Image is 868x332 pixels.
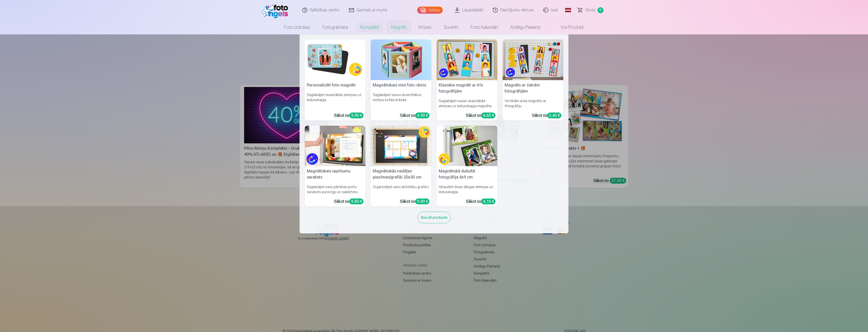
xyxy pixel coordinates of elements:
h5: Magnētiskā dubultā fotogrāfija 6x9 cm [437,166,498,182]
img: Magnēts ar četrām fotogrāfijām [503,39,564,80]
img: Personalizēti foto magnēti [305,39,366,80]
div: See all products [417,212,451,223]
a: See all products [417,214,451,220]
img: Klasiskie magnēti ar trīs fotogrāfijām [437,39,498,80]
div: Sākot no [334,198,364,205]
img: /fa1 [262,2,291,18]
h6: Izbaudiet divas dārgas atmiņas uz ledusskapja [437,182,498,196]
a: Foto izdrukas [278,20,316,34]
h6: Organizējiet savu aktivitāšu grafiku [371,182,432,196]
div: 4,10 € [481,198,496,204]
div: Sākot no [466,113,496,119]
a: Galerija [417,7,443,14]
h5: Magnētiskās nedēļas piezīmes/grafiki 20x30 cm [371,166,432,182]
h5: Magnētiskais mini foto rāmis [371,80,432,90]
a: Magnētiskais iepirkumu sarakstsMagnētiskais iepirkumu sarakstsSaglabājiet savu pārtikas preču sar... [305,126,366,207]
h6: Vertikāls vinila magnēts ar fotogrāfiju [503,96,564,110]
h5: Magnēts ar četrām fotogrāfijām [503,80,564,96]
img: Magnētiskais iepirkumu saraksts [305,126,366,166]
h6: Saglabājiet savas skaistākās atmiņas uz ledusskapja magnēta [437,96,498,110]
a: Magnētiskā dubultā fotogrāfija 6x9 cmMagnētiskā dubultā fotogrāfija 6x9 cmIzbaudiet divas dārgas ... [437,126,498,207]
a: Foto kalendāri [464,20,504,34]
h5: Klasiskie magnēti ar trīs fotogrāfijām [437,80,498,96]
a: Atslēgu piekariņi [504,20,547,34]
img: Magnētiskais mini foto rāmis [371,39,432,80]
div: 4,60 € [481,113,496,118]
a: Personalizēti foto magnētiPersonalizēti foto magnētiSaglabājiet skaistākās atmiņas uz ledusskapja... [305,39,366,121]
a: Magnēts ar četrām fotogrāfijāmMagnēts ar četrām fotogrāfijāmVertikāls vinila magnēts ar fotogrāfi... [503,39,564,121]
span: Grozs [585,7,596,13]
img: Magnētiskās nedēļas piezīmes/grafiki 20x30 cm [371,126,432,166]
h6: Saglabājiet skaistākās atmiņas uz ledusskapja [305,90,366,110]
a: Suvenīri [438,20,464,34]
a: Klasiskie magnēti ar trīs fotogrāfijāmKlasiskie magnēti ar trīs fotogrāfijāmSaglabājiet savas ska... [437,39,498,121]
div: Sākot no [466,198,496,205]
h5: Personalizēti foto magnēti [305,80,366,90]
a: Komplekti [354,20,385,34]
a: Fotogrāmata [316,20,354,34]
a: Visi produkti [547,20,590,34]
h6: Saglabājiet savus iecienītākos mirkļus košās krāsās [371,90,432,110]
div: Sākot no [400,113,430,119]
a: Magnētiskās nedēļas piezīmes/grafiki 20x30 cmMagnētiskās nedēļas piezīmes/grafiki 20x30 cmOrganiz... [371,126,432,207]
h5: Magnētiskais iepirkumu saraksts [305,166,366,182]
span: 0 [598,7,603,13]
div: Sākot no [400,198,430,205]
h6: Saglabājiet savu pārtikas preču sarakstu parocīgu un sakārtotu [305,182,366,196]
a: Magnēti [385,20,412,34]
a: Krūzes [412,20,438,34]
div: Sākot no [532,113,561,119]
a: Magnētiskais mini foto rāmisMagnētiskais mini foto rāmisSaglabājiet savus iecienītākos mirkļus ko... [371,39,432,121]
div: 4,90 € [415,113,430,118]
div: 3,90 € [349,113,364,118]
div: 9,80 € [415,198,430,204]
div: 5,40 € [547,113,561,118]
div: Sākot no [334,113,364,119]
img: Magnētiskā dubultā fotogrāfija 6x9 cm [437,126,498,166]
div: 9,80 € [349,198,364,204]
